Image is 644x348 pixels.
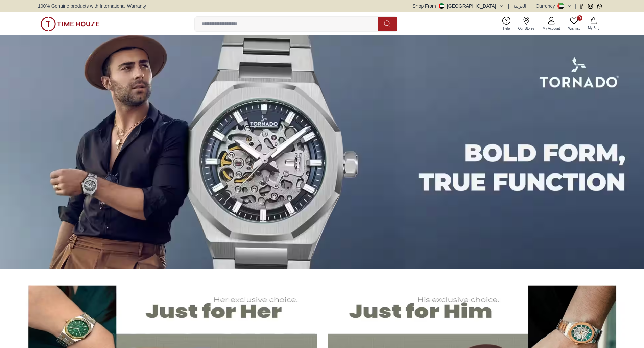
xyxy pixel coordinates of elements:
a: Instagram [588,4,593,9]
img: ... [41,17,99,31]
span: Help [500,26,513,31]
a: Facebook [579,4,584,9]
a: Whatsapp [597,4,602,9]
button: My Bag [584,16,603,32]
span: My Bag [585,25,602,30]
button: Shop From[GEOGRAPHIC_DATA] [413,3,504,9]
span: | [530,3,532,9]
button: العربية [513,3,526,9]
span: Our Stores [516,26,537,31]
span: Wishlist [566,26,582,31]
span: 0 [577,15,582,21]
span: 100% Genuine products with International Warranty [38,3,146,9]
a: Our Stores [514,15,539,32]
span: | [575,3,576,9]
span: My Account [540,26,563,31]
img: United Arab Emirates [439,3,444,9]
div: Currency [536,3,558,9]
a: 0Wishlist [564,15,584,32]
a: Help [499,15,514,32]
span: | [508,3,509,9]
